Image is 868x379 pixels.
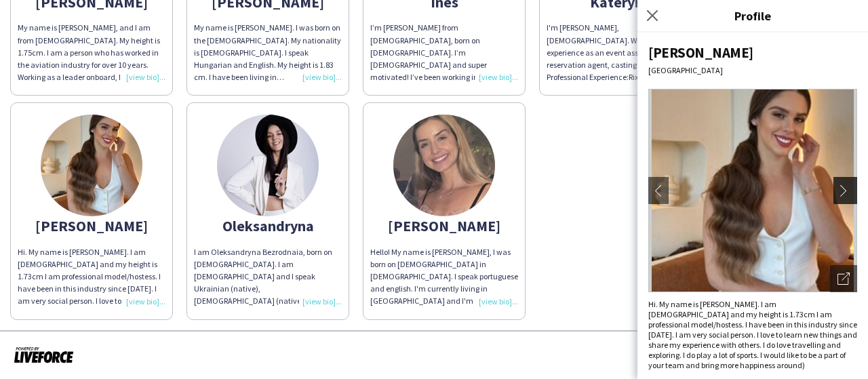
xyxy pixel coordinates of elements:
[648,299,857,370] div: Hi. My name is [PERSON_NAME]. I am [DEMOGRAPHIC_DATA] and my height is 1.73cm I am professional m...
[370,22,518,83] div: I’m [PERSON_NAME] from [DEMOGRAPHIC_DATA], born on [DEMOGRAPHIC_DATA]. I’m [DEMOGRAPHIC_DATA] and...
[370,220,518,232] div: [PERSON_NAME]
[14,345,74,364] img: Powered by Liveforce
[18,220,165,232] div: [PERSON_NAME]
[648,65,857,75] div: [GEOGRAPHIC_DATA]
[637,7,868,24] h3: Profile
[217,115,319,216] img: thumb-662b7dc40f52e.jpeg
[830,265,857,292] div: Open photos pop-in
[41,115,142,216] img: thumb-6620cb98436e3.jpeg
[18,22,165,83] div: My name is [PERSON_NAME], and I am from [DEMOGRAPHIC_DATA]. My height is 1.75cm. I am a person wh...
[393,115,495,216] img: thumb-2a57d731-b7b6-492a-b9b5-2b59371f8645.jpg
[194,246,342,308] div: I am Oleksandryna Bezrodnaia, born on [DEMOGRAPHIC_DATA]. I am [DEMOGRAPHIC_DATA] and I speak Ukr...
[648,43,857,62] div: [PERSON_NAME]
[370,246,518,308] div: Hello! My name is [PERSON_NAME], I was born on [DEMOGRAPHIC_DATA] in [DEMOGRAPHIC_DATA]. I speak ...
[194,220,342,232] div: Oleksandryna
[194,22,342,83] div: My name is [PERSON_NAME]. I was born on the [DEMOGRAPHIC_DATA]. My nationality is [DEMOGRAPHIC_DA...
[547,22,694,83] div: I'm [PERSON_NAME], [DEMOGRAPHIC_DATA]. With 5 years of experience as an event assistant, reservat...
[18,246,165,308] div: Hi. My name is [PERSON_NAME]. I am [DEMOGRAPHIC_DATA] and my height is 1.73cm I am professional m...
[648,89,857,292] img: Crew avatar or photo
